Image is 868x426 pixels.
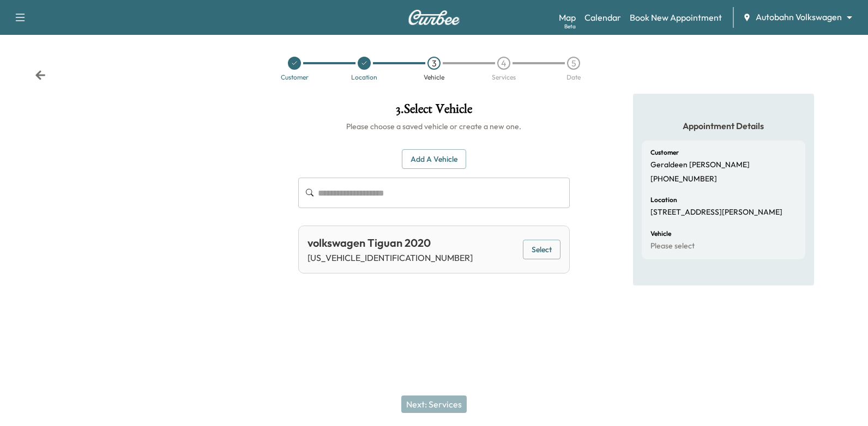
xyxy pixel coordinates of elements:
[566,74,581,81] div: Date
[35,70,46,81] div: Back
[424,74,444,81] div: Vehicle
[497,57,510,70] div: 4
[650,197,677,203] h6: Location
[492,74,516,81] div: Services
[298,121,570,132] h6: Please choose a saved vehicle or create a new one.
[281,74,309,81] div: Customer
[308,251,473,264] p: [US_VEHICLE_IDENTIFICATION_NUMBER]
[650,160,750,170] p: Geraldeen [PERSON_NAME]
[650,174,717,184] p: [PHONE_NUMBER]
[523,240,560,260] button: Select
[408,10,460,25] img: Curbee Logo
[402,149,466,169] button: Add a Vehicle
[559,11,576,24] a: MapBeta
[650,149,679,156] h6: Customer
[642,120,805,132] h5: Appointment Details
[650,230,671,237] h6: Vehicle
[427,57,441,70] div: 3
[308,235,473,251] div: volkswagen Tiguan 2020
[650,208,782,217] p: [STREET_ADDRESS][PERSON_NAME]
[650,241,695,251] p: Please select
[567,57,580,70] div: 5
[298,102,570,121] h1: 3 . Select Vehicle
[564,22,576,31] div: Beta
[630,11,722,24] a: Book New Appointment
[584,11,621,24] a: Calendar
[756,11,842,23] span: Autobahn Volkswagen
[351,74,377,81] div: Location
